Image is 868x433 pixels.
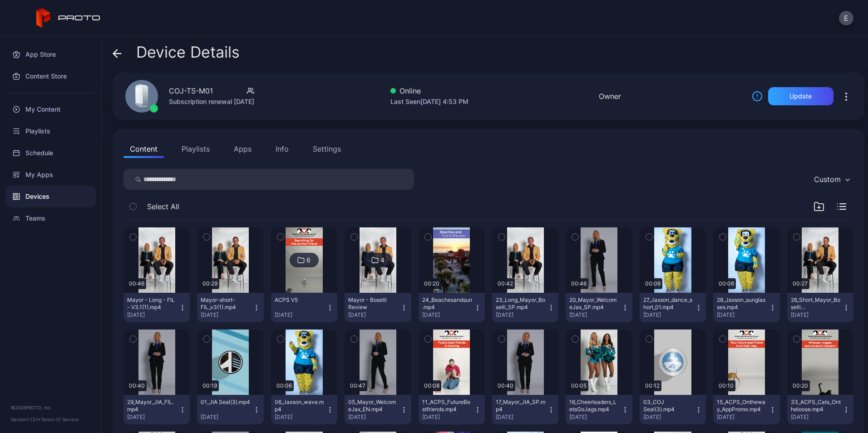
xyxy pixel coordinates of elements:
[5,164,96,186] a: My Apps
[275,296,325,304] div: ACPS V5
[5,207,96,229] a: Teams
[345,395,411,424] button: 05_Mayor_WelcomeJax_EN.mp4[DATE]
[271,293,337,322] button: ACPS V5[DATE]
[5,65,96,87] a: Content Store
[569,399,619,413] div: 16_Cheerleaders_LetsGoJags.mp4
[227,140,258,158] button: Apps
[496,311,547,319] div: [DATE]
[127,413,179,421] div: [DATE]
[313,143,341,154] div: Settings
[419,395,485,424] button: 11_ACPS_FutureBestfriends.mp4[DATE]
[422,399,472,413] div: 11_ACPS_FutureBestfriends.mp4
[276,143,289,154] div: Info
[496,413,547,421] div: [DATE]
[275,399,325,413] div: 06_Jaxson_wave.mp4
[768,87,833,105] button: Update
[345,293,411,322] button: Mayor - Boselli Review[DATE]
[643,296,693,311] div: 27_Jaxson_dance_short_01.mp4
[127,311,179,319] div: [DATE]
[197,293,263,322] button: Mayor-short-FIL_v3(1).mp4[DATE]
[348,296,398,311] div: Mayor - Boselli Review
[717,296,767,311] div: 28_Jaxson_sunglasses.mp4
[839,11,853,25] button: E
[390,85,469,96] div: Online
[496,296,546,311] div: 23_Long_Mayor_Boselli_SP.mp4
[5,186,96,207] a: Devices
[380,256,385,264] div: 4
[5,120,96,142] a: Playlists
[599,91,621,102] div: Owner
[127,399,177,413] div: 29_Mayor_JIA_FIL.mp4
[422,296,472,311] div: 24_Beachesandsun.mp4
[11,417,41,422] span: Version 1.13.1 •
[422,311,474,319] div: [DATE]
[569,311,621,319] div: [DATE]
[5,98,96,120] a: My Content
[123,395,190,424] button: 29_Mayor_JIA_FIL.mp4[DATE]
[713,395,779,424] button: 15_ACPS_Ontheway_AppPromo.mp4[DATE]
[201,311,252,319] div: [DATE]
[492,293,558,322] button: 23_Long_Mayor_Boselli_SP.mp4[DATE]
[787,293,853,322] button: 26_Short_Mayor_Boselli Football_SP.mp4[DATE]
[271,395,337,424] button: 06_Jaxson_wave.mp4[DATE]
[348,413,400,421] div: [DATE]
[306,140,347,158] button: Settings
[717,311,769,319] div: [DATE]
[791,399,841,413] div: 33_ACPS_Cats_Ontheloose.mp4
[566,395,632,424] button: 16_Cheerleaders_LetsGoJags.mp4[DATE]
[127,296,177,311] div: Mayor - Long - FIL - V3.1(1).mp4
[169,96,254,107] div: Subscription renewal [DATE]
[275,413,326,421] div: [DATE]
[566,293,632,322] button: 20_Mayor_WelcomeJax_SP.mp4[DATE]
[201,413,252,421] div: [DATE]
[390,96,469,107] div: Last Seen [DATE] 4:53 PM
[41,417,79,422] a: Terms Of Service
[5,142,96,164] a: Schedule
[175,140,216,158] button: Playlists
[306,256,311,264] div: 6
[791,311,843,319] div: [DATE]
[492,395,558,424] button: 17_Mayor_JIA_SP.mp4[DATE]
[348,399,398,413] div: 05_Mayor_WelcomeJax_EN.mp4
[201,399,251,406] div: 01_JIA Seal(3).mp4
[789,93,812,100] div: Update
[643,399,693,413] div: 03_COJ Seal(3).mp4
[201,296,251,311] div: Mayor-short-FIL_v3(1).mp4
[348,311,400,319] div: [DATE]
[791,413,843,421] div: [DATE]
[123,140,164,158] button: Content
[269,140,295,158] button: Info
[275,311,326,319] div: [DATE]
[123,293,190,322] button: Mayor - Long - FIL - V3.1(1).mp4[DATE]
[136,44,240,61] span: Device Details
[814,175,841,184] div: Custom
[5,44,96,65] a: App Store
[419,293,485,322] button: 24_Beachesandsun.mp4[DATE]
[422,413,474,421] div: [DATE]
[791,296,841,311] div: 26_Short_Mayor_Boselli Football_SP.mp4
[643,311,695,319] div: [DATE]
[11,404,90,411] div: © 2025 PROTO, Inc.
[147,201,179,212] span: Select All
[569,296,619,311] div: 20_Mayor_WelcomeJax_SP.mp4
[717,399,767,413] div: 15_ACPS_Ontheway_AppPromo.mp4
[640,293,706,322] button: 27_Jaxson_dance_short_01.mp4[DATE]
[496,399,546,413] div: 17_Mayor_JIA_SP.mp4
[717,413,769,421] div: [DATE]
[640,395,706,424] button: 03_COJ Seal(3).mp4[DATE]
[643,413,695,421] div: [DATE]
[809,169,853,190] button: Custom
[197,395,263,424] button: 01_JIA Seal(3).mp4[DATE]
[169,85,213,96] div: COJ-TS-M01
[569,413,621,421] div: [DATE]
[787,395,853,424] button: 33_ACPS_Cats_Ontheloose.mp4[DATE]
[713,293,779,322] button: 28_Jaxson_sunglasses.mp4[DATE]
